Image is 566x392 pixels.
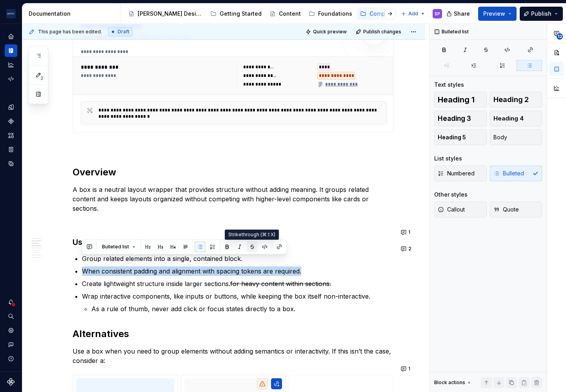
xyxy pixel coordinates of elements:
[434,191,468,199] div: Other styles
[353,26,405,37] button: Publish changes
[434,202,487,217] button: Callout
[5,115,17,128] a: Components
[91,304,394,314] p: As a rule of thumb, never add click or focus states directly to a box.
[125,6,397,22] div: Page tree
[138,10,202,18] div: [PERSON_NAME] Design
[490,92,542,108] button: Heading 2
[5,296,17,308] button: Notifications
[5,58,17,71] a: Analytics
[266,7,304,20] a: Content
[38,29,102,35] span: This page has been edited.
[125,7,206,20] a: [PERSON_NAME] Design
[493,96,529,104] span: Heading 2
[5,44,17,57] a: Documentation
[230,280,331,288] s: for heavy content within sections.
[5,129,17,142] a: Assets
[118,29,129,35] span: Draft
[434,155,462,162] div: List styles
[454,10,470,18] span: Share
[207,7,265,20] a: Getting Started
[5,324,17,337] a: Settings
[363,29,401,35] span: Publish changes
[493,133,507,141] span: Body
[399,8,428,19] button: Add
[318,10,352,18] div: Foundations
[82,254,394,263] p: Group related elements into a single, contained block.
[82,267,301,275] span: When consistent padding and alignment with spacing tokens are required.
[279,10,301,18] div: Content
[102,244,129,250] span: Bulleted list
[490,202,542,217] button: Quote
[73,346,394,365] p: Use a box when you need to group elements without adding semantics or interactivity. If this isn’...
[5,73,17,85] a: Code automation
[5,30,17,43] a: Home
[408,246,411,252] span: 2
[434,129,487,145] button: Heading 5
[490,111,542,126] button: Heading 4
[306,7,355,20] a: Foundations
[5,338,17,351] button: Contact support
[7,378,15,386] svg: Supernova Logo
[225,230,279,240] div: Strikethrough (⌘⇧X)
[490,129,542,145] button: Body
[357,7,408,20] a: Components
[478,7,517,21] button: Preview
[5,101,17,113] a: Design tokens
[531,10,551,18] span: Publish
[438,96,475,104] span: Heading 1
[29,10,117,18] div: Documentation
[408,11,418,17] span: Add
[442,7,475,21] button: Share
[434,92,487,108] button: Heading 1
[399,227,414,238] button: 1
[435,11,440,17] div: SP
[73,328,394,340] h2: Alternatives
[557,33,563,40] span: 12
[313,29,347,35] span: Quick preview
[73,166,394,179] h2: Overview
[303,26,350,37] button: Quick preview
[434,111,487,126] button: Heading 3
[434,81,464,89] div: Text styles
[73,185,394,213] p: A box is a neutral layout wrapper that provides structure without adding meaning. It groups relat...
[434,379,465,386] div: Block actions
[82,279,394,288] p: Create lightweight structure inside larger sections.
[220,10,262,18] div: Getting Started
[493,206,519,213] span: Quote
[73,237,394,248] h3: Use cases
[399,243,415,254] button: 2
[5,157,17,170] a: Data sources
[483,10,505,18] span: Preview
[438,115,471,122] span: Heading 3
[408,366,410,372] span: 1
[493,115,524,122] span: Heading 4
[434,166,487,181] button: Numbered
[5,310,17,323] button: Search ⌘K
[5,143,17,156] div: Storybook stories
[6,9,16,18] img: f0306bc8-3074-41fb-b11c-7d2e8671d5eb.png
[98,241,139,252] button: Bulleted list
[438,133,466,141] span: Heading 5
[438,170,475,177] span: Numbered
[82,292,319,300] commenthighlight: Wrap interactive components, like inputs or buttons, while keeping the box itsel
[38,75,45,81] span: 2
[520,7,563,21] button: Publish
[82,292,394,301] p: f non-interactive.
[434,377,472,388] div: Block actions
[438,206,465,213] span: Callout
[408,229,410,235] span: 1
[399,363,414,374] button: 1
